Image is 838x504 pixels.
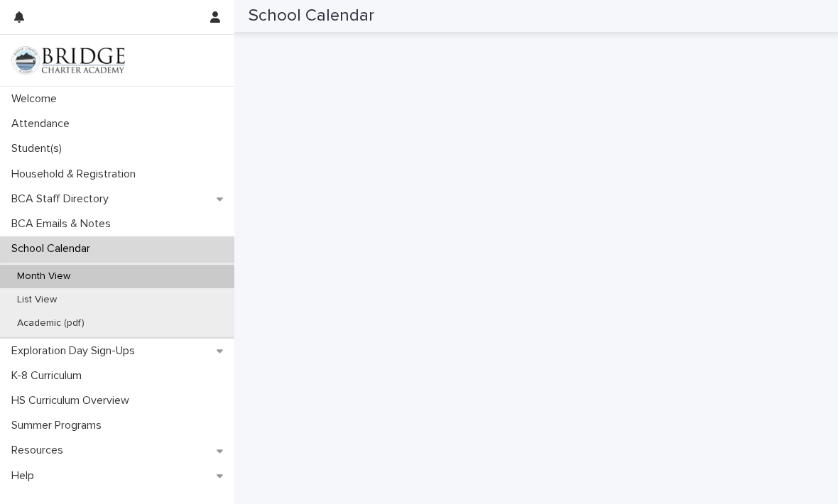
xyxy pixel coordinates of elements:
[249,6,374,26] h2: School Calendar
[6,469,45,483] p: Help
[6,394,141,407] p: HS Curriculum Overview
[6,242,102,256] p: School Calendar
[6,344,146,358] p: Exploration Day Sign-Ups
[6,419,113,432] p: Summer Programs
[6,270,82,283] p: Month View
[6,369,93,383] p: K-8 Curriculum
[6,92,68,106] p: Welcome
[6,142,73,155] p: Student(s)
[11,46,125,75] img: V1C1m3IdTEidaUdm9Hs0
[6,117,81,131] p: Attendance
[6,317,96,329] p: Academic (pdf)
[6,444,75,457] p: Resources
[6,217,122,231] p: BCA Emails & Notes
[6,294,68,306] p: List View
[6,168,147,181] p: Household & Registration
[6,192,120,206] p: BCA Staff Directory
